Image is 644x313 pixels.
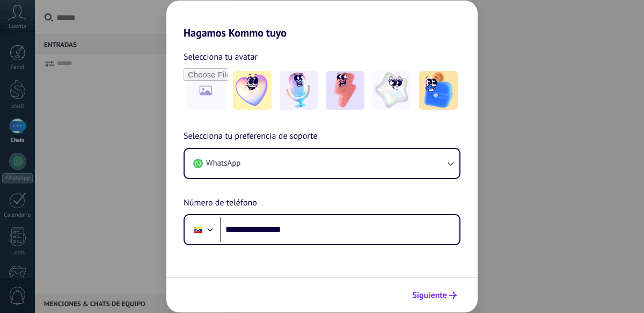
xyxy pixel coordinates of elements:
[188,218,208,241] div: Venezuela: + 58
[326,71,364,110] img: -3.jpeg
[206,158,240,169] span: WhatsApp
[185,149,459,178] button: WhatsApp
[184,196,257,210] span: Número de teléfono
[407,286,462,304] button: Siguiente
[184,130,318,144] span: Selecciona tu preferencia de soporte
[184,50,258,64] span: Selecciona tu avatar
[412,291,447,299] span: Siguiente
[233,71,272,110] img: -1.jpeg
[280,71,318,110] img: -2.jpeg
[372,71,411,110] img: -4.jpeg
[419,71,458,110] img: -5.jpeg
[166,1,478,39] h2: Hagamos Kommo tuyo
